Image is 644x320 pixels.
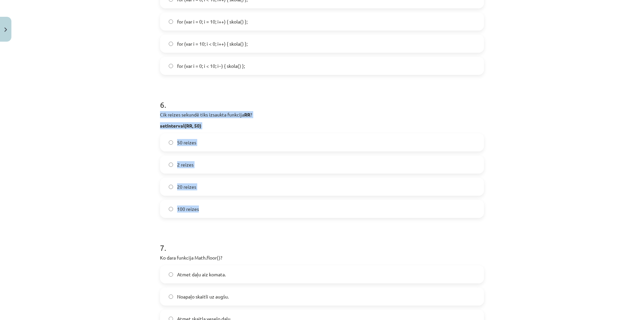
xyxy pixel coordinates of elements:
h1: 6 . [160,88,484,109]
input: for (var i = 10; i < 0; i++) { skola() }; [169,42,173,46]
input: 2 reizes [169,163,173,167]
p: Cik reizes sekundē tiks izsaukta funkcija ? [160,111,484,118]
span: for (var i = 0; i < 10; i--) { skola() }; [177,62,245,70]
h1: 7 . [160,231,484,252]
input: 100 reizes [169,207,173,211]
span: 20 reizes [177,183,196,190]
span: Atmet daļu aiz komata. [177,271,226,278]
img: icon-close-lesson-0947bae3869378f0d4975bcd49f059093ad1ed9edebbc8119c70593378902aed.svg [4,28,7,32]
input: Noapaļo skaitli uz augšu. [169,294,173,299]
strong: RR [244,111,250,118]
span: for (var i = 0; i = 10; i++) { skola() }; [177,18,248,25]
strong: setInterval(RR, 50) [160,123,201,129]
span: for (var i = 10; i < 0; i++) { skola() }; [177,40,248,47]
span: 100 reizes [177,205,199,213]
span: 50 reizes [177,139,196,146]
span: 2 reizes [177,161,194,168]
input: for (var i = 0; i = 10; i++) { skola() }; [169,19,173,24]
input: 20 reizes [169,185,173,189]
input: 50 reizes [169,140,173,145]
input: Atmet daļu aiz komata. [169,272,173,277]
span: Noapaļo skaitli uz augšu. [177,293,229,300]
p: Ko dara funkcija Math.floor()? [160,254,484,261]
input: for (var i = 0; i < 10; i--) { skola() }; [169,64,173,68]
